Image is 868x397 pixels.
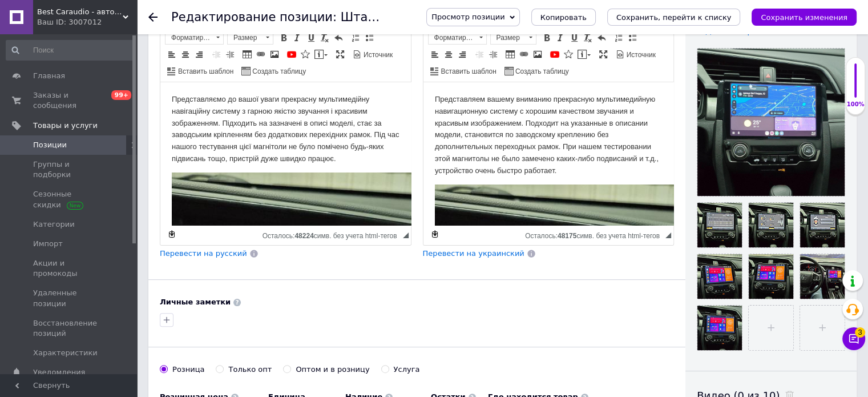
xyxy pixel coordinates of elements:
span: Импорт [33,239,63,249]
input: Поиск [6,40,135,61]
a: Вставить сообщение [313,48,329,61]
span: Восстановление позиций [33,318,106,339]
div: Розница [172,364,204,375]
span: Перетащите для изменения размера [665,232,671,238]
a: Таблица [504,48,516,61]
b: Личные заметки [160,298,231,306]
a: По центру [179,48,192,61]
a: Вставить сообщение [576,48,592,61]
a: Таблица [241,48,253,61]
button: Сохранить, перейти к списку [607,9,741,26]
span: Создать таблицу [251,67,306,77]
a: Форматирование [165,31,224,45]
a: Создать таблицу [503,65,571,77]
span: Вставить шаблон [176,67,233,77]
a: Полужирный (Ctrl+B) [277,31,290,44]
a: Вставить / удалить нумерованный список [612,31,625,44]
span: Источник [362,50,393,60]
a: Подчеркнутый (Ctrl+U) [305,31,317,44]
span: Удаленные позиции [33,288,106,308]
i: Сохранить, перейти к списку [616,13,732,22]
a: Размер [227,31,273,45]
div: Подсчет символов [525,229,665,240]
iframe: Визуальный текстовый редактор, A5298986-668F-45F6-BA31-1C0F24038D2E [423,82,674,225]
div: Подсчет символов [263,229,403,240]
span: Группы и подборки [33,159,106,180]
i: Сохранить изменения [761,13,847,22]
div: Ваш ID: 3007012 [37,17,137,27]
a: Размер [490,31,536,45]
a: Вставить иконку [562,48,575,61]
a: Убрать форматирование [582,31,594,44]
span: Характеристики [33,348,98,358]
button: Сохранить изменения [752,9,857,26]
a: Развернуть [334,48,346,61]
a: Курсив (Ctrl+I) [554,31,567,44]
span: 3 [855,326,865,336]
span: Акции и промокоды [33,258,106,279]
a: По левому краю [429,48,441,61]
a: По правому краю [193,48,205,61]
a: Добавить видео с YouTube [285,48,298,61]
span: Источник [625,50,656,60]
span: 48175 [558,232,576,240]
a: Увеличить отступ [224,48,236,61]
span: Форматирование [429,31,475,44]
div: 100% [846,101,865,109]
span: Товары и услуги [33,121,98,131]
span: Позиции [33,140,67,150]
span: Перетащите для изменения размера [403,232,409,238]
span: Добавить фото по ссылке [705,27,807,35]
a: Добавить видео с YouTube [548,48,561,61]
a: Отменить (Ctrl+Z) [595,31,608,44]
a: Сделать резервную копию сейчас [165,228,178,240]
span: Размер [228,31,262,44]
span: Best Caraudio - автозвук, автоакустика, автомагнитолы, видеорегистраторы, камеры заднего вида [37,7,123,17]
a: Уменьшить отступ [210,48,223,61]
a: По левому краю [165,48,178,61]
span: Уведомления [33,367,85,378]
div: Оптом и в розницу [296,364,369,375]
div: 100% Качество заполнения [846,57,865,115]
a: Сделать резервную копию сейчас [429,228,441,240]
span: Размер [491,31,525,44]
div: Вернуться назад [148,13,158,22]
a: По правому краю [456,48,469,61]
a: Создать таблицу [240,65,308,77]
span: 99+ [111,90,131,100]
span: Перевести на украинский [423,249,524,258]
span: Перевести на русский [160,249,247,258]
a: Вставить/Редактировать ссылку (Ctrl+L) [255,48,267,61]
a: Форматирование [428,31,487,45]
a: Уменьшить отступ [473,48,486,61]
span: Просмотр позиции [431,13,504,21]
span: 48224 [294,232,313,240]
span: Копировать [540,13,587,22]
a: Вставить / удалить нумерованный список [349,31,362,44]
span: Сезонные скидки [33,189,106,210]
span: Форматирование [165,31,212,44]
span: Вставить шаблон [439,67,496,77]
a: Источник [351,48,394,61]
a: Вставить/Редактировать ссылку (Ctrl+L) [518,48,530,61]
a: Вставить шаблон [165,65,235,77]
a: Увеличить отступ [487,48,499,61]
span: Заказы и сообщения [33,90,106,111]
a: Убрать форматирование [318,31,331,44]
a: Полужирный (Ctrl+B) [540,31,553,44]
span: Создать таблицу [514,67,569,77]
a: Источник [614,48,657,61]
a: Вставить / удалить маркированный список [363,31,376,44]
iframe: Визуальный текстовый редактор, 640804EA-C49B-4BEC-9101-290535AA8E3F [160,82,411,225]
span: Главная [33,71,65,81]
div: Услуга [394,364,420,375]
a: Отменить (Ctrl+Z) [332,31,345,44]
a: Вставить / удалить маркированный список [626,31,639,44]
a: Курсив (Ctrl+I) [291,31,304,44]
a: Подчеркнутый (Ctrl+U) [568,31,580,44]
button: Копировать [531,9,596,26]
a: Изображение [268,48,281,61]
a: По центру [442,48,455,61]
